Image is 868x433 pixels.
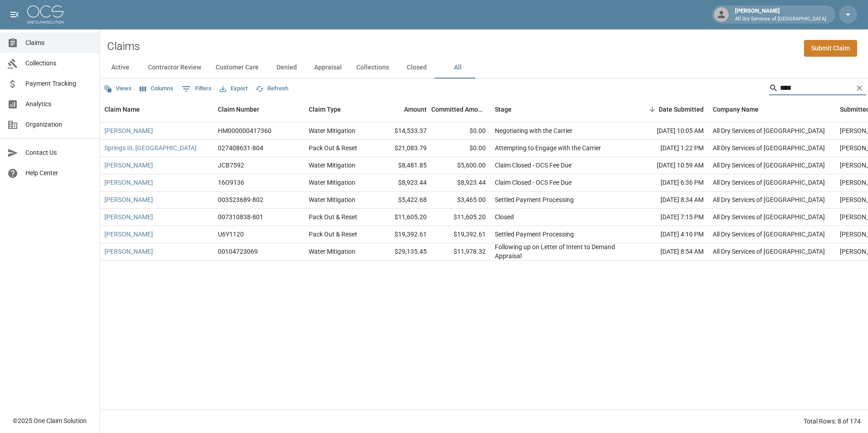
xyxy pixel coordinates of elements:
button: Denied [266,57,307,79]
span: Payment Tracking [25,79,92,89]
div: Claim Closed - OCS Fee Due [495,178,572,187]
div: $29,135.45 [372,243,431,261]
div: Committed Amount [431,97,490,122]
button: Customer Care [208,57,266,79]
button: Export [217,82,250,96]
div: Water Mitigation [309,161,355,170]
button: open drawer [5,5,24,24]
div: $5,600.00 [431,157,490,174]
div: Total Rows: 8 of 174 [804,417,861,426]
div: HM000000417360 [218,126,271,135]
div: Closed [495,212,514,221]
div: Date Submitted [626,97,708,122]
button: Contractor Review [141,57,208,79]
div: Amount [404,97,427,122]
div: All Dry Services of Atlanta [713,230,825,239]
div: Claim Closed - OCS Fee Due [495,161,572,170]
a: [PERSON_NAME] [104,247,153,256]
div: $11,605.20 [372,209,431,226]
div: Attempting to Engage with the Carrier [495,143,601,153]
div: Stage [495,97,512,122]
div: $5,422.68 [372,192,431,209]
div: 007310838-801 [218,212,263,221]
div: Pack Out & Reset [309,212,357,221]
span: Help Center [25,168,92,178]
div: Claim Name [100,97,213,122]
button: Clear [853,81,866,95]
a: [PERSON_NAME] [104,230,153,239]
div: 16O9136 [218,178,244,187]
div: Amount [372,97,431,122]
span: Organization [25,120,92,129]
div: Claim Number [218,97,259,122]
div: Search [769,81,866,97]
button: Appraisal [307,57,349,79]
div: [DATE] 7:15 PM [626,209,708,226]
a: Submit Claim [804,40,857,57]
div: Settled Payment Processing [495,230,574,239]
div: All Dry Services of Atlanta [713,212,825,221]
div: Negotiating with the Carrier [495,126,572,135]
button: Show filters [179,82,214,96]
div: All Dry Services of Atlanta [713,161,825,170]
span: Claims [25,38,92,48]
div: $11,978.32 [431,243,490,261]
div: Claim Type [309,97,341,122]
a: Springs III, [GEOGRAPHIC_DATA] [104,143,197,153]
div: [DATE] 10:59 AM [626,157,708,174]
button: Views [102,82,134,96]
div: $0.00 [431,140,490,157]
div: Water Mitigation [309,195,355,204]
div: $19,392.61 [431,226,490,243]
div: $11,605.20 [431,209,490,226]
div: Settled Payment Processing [495,195,574,204]
div: [DATE] 10:05 AM [626,123,708,140]
div: Pack Out & Reset [309,230,357,239]
a: [PERSON_NAME] [104,126,153,135]
div: [DATE] 8:54 AM [626,243,708,261]
div: 027408631-804 [218,143,263,153]
button: Refresh [253,82,291,96]
div: [DATE] 6:36 PM [626,174,708,192]
div: Claim Name [104,97,140,122]
button: Select columns [138,82,176,96]
button: Active [100,57,141,79]
div: $21,083.79 [372,140,431,157]
span: Contact Us [25,148,92,157]
button: All [437,57,478,79]
button: Collections [349,57,396,79]
div: All Dry Services of Atlanta [713,247,825,256]
a: [PERSON_NAME] [104,161,153,170]
div: Date Submitted [659,97,704,122]
div: Company Name [708,97,835,122]
a: [PERSON_NAME] [104,195,153,204]
div: $8,923.44 [431,174,490,192]
p: All Dry Services of [GEOGRAPHIC_DATA] [735,15,826,23]
a: [PERSON_NAME] [104,178,153,187]
button: Closed [396,57,437,79]
div: Water Mitigation [309,178,355,187]
div: [DATE] 4:10 PM [626,226,708,243]
img: ocs-logo-white-transparent.png [27,5,64,24]
div: [DATE] 8:34 AM [626,192,708,209]
div: Water Mitigation [309,247,355,256]
div: Water Mitigation [309,126,355,135]
div: $0.00 [431,123,490,140]
div: 003523689-802 [218,195,263,204]
div: JCB7592 [218,161,244,170]
div: $14,533.37 [372,123,431,140]
div: © 2025 One Claim Solution [13,416,87,425]
div: Following up on Letter of Intent to Demand Appraisal [495,242,622,261]
div: $8,481.85 [372,157,431,174]
div: U6Y1120 [218,230,244,239]
div: Committed Amount [431,97,486,122]
h2: Claims [107,40,140,53]
div: dynamic tabs [100,57,868,79]
button: Sort [646,103,659,116]
div: [PERSON_NAME] [731,6,830,23]
div: All Dry Services of Atlanta [713,126,825,135]
span: Collections [25,59,92,68]
a: [PERSON_NAME] [104,212,153,221]
div: Pack Out & Reset [309,143,357,153]
div: Company Name [713,97,759,122]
